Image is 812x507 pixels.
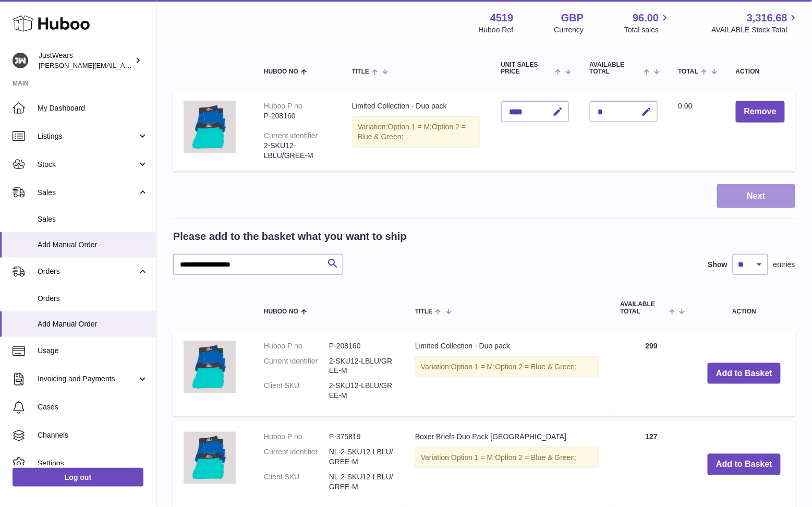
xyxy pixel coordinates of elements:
[264,447,329,467] dt: Current identifier
[678,68,699,75] span: Total
[38,160,137,170] span: Stock
[554,25,584,35] div: Currency
[610,331,693,416] td: 299
[736,68,785,75] div: Action
[501,62,553,75] span: Unit Sales Price
[708,454,781,475] button: Add to Basket
[264,68,298,75] span: Huboo no
[620,301,666,315] span: AVAILABLE Total
[264,131,318,140] div: Current identifier
[329,341,394,351] dd: P-208160
[708,260,728,270] label: Show
[495,363,577,371] span: Option 2 = Blue & Green;
[561,11,584,25] strong: GBP
[388,123,432,131] span: Option 1 = M;
[38,267,137,276] span: Orders
[38,402,148,412] span: Cases
[490,11,514,25] strong: 4519
[264,381,329,401] dt: Client SKU
[264,472,329,492] dt: Client SKU
[610,421,693,507] td: 127
[184,341,236,393] img: Limited Collection - Duo pack
[39,51,132,70] div: JustWears
[415,356,599,378] div: Variation:
[38,319,148,329] span: Add Manual Order
[624,11,671,35] a: 96.00 Total sales
[329,432,394,442] dd: P-375819
[264,141,331,161] div: 2-SKU12-LBLU/GREE-M
[678,102,693,110] span: 0.00
[13,53,28,68] img: josh@just-wears.com
[38,131,137,141] span: Listings
[38,374,137,384] span: Invoicing and Payments
[495,453,577,462] span: Option 2 = Blue & Green;
[590,62,641,75] span: AVAILABLE Total
[264,432,329,442] dt: Huboo P no
[352,68,369,75] span: Title
[13,468,143,487] a: Log out
[38,214,148,224] span: Sales
[693,291,795,325] th: Action
[329,381,394,401] dd: 2-SKU12-LBLU/GREE-M
[479,25,514,35] div: Huboo Ref
[451,453,495,462] span: Option 1 = M;
[633,11,659,25] span: 96.00
[415,308,432,315] span: Title
[405,331,610,416] td: Limited Collection - Duo pack
[173,230,407,244] h2: Please add to the basket what you want to ship
[38,240,148,250] span: Add Manual Order
[264,356,329,376] dt: Current identifier
[415,447,599,468] div: Variation:
[264,341,329,351] dt: Huboo P no
[184,432,236,484] img: Boxer Briefs Duo Pack Europe
[39,61,209,69] span: [PERSON_NAME][EMAIL_ADDRESS][DOMAIN_NAME]
[352,116,480,148] div: Variation:
[264,102,302,110] div: Huboo P no
[329,356,394,376] dd: 2-SKU12-LBLU/GREE-M
[711,11,799,35] a: 3,316.68 AVAILABLE Stock Total
[773,260,795,270] span: entries
[717,184,795,209] button: Next
[708,363,781,384] button: Add to Basket
[624,25,671,35] span: Total sales
[329,447,394,467] dd: NL-2-SKU12-LBLU/GREE-M
[38,294,148,304] span: Orders
[38,103,148,113] span: My Dashboard
[38,346,148,356] span: Usage
[38,458,148,468] span: Settings
[264,308,298,315] span: Huboo no
[358,123,466,141] span: Option 2 = Blue & Green;
[264,111,331,121] div: P-208160
[38,188,137,198] span: Sales
[342,91,491,171] td: Limited Collection - Duo pack
[38,430,148,440] span: Channels
[184,101,236,153] img: Limited Collection - Duo pack
[329,472,394,492] dd: NL-2-SKU12-LBLU/GREE-M
[405,421,610,507] td: Boxer Briefs Duo Pack [GEOGRAPHIC_DATA]
[711,25,799,35] span: AVAILABLE Stock Total
[451,363,495,371] span: Option 1 = M;
[736,101,785,123] button: Remove
[747,11,787,25] span: 3,316.68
